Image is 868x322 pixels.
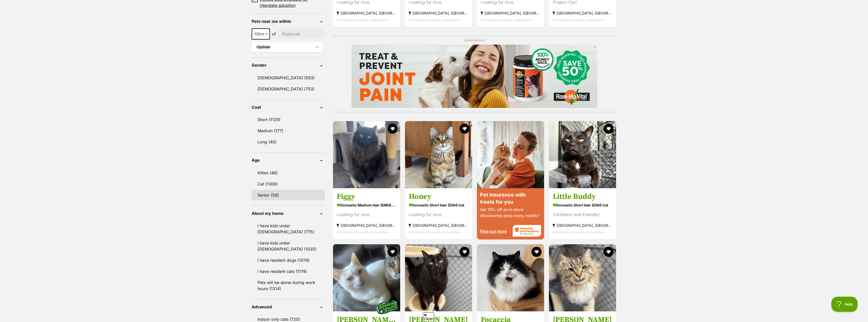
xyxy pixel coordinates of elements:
[553,18,604,22] span: Interstate adoption unavailable
[387,124,398,134] button: favourite
[252,179,325,189] a: Cat (1300)
[603,124,614,134] button: favourite
[409,222,468,229] strong: [GEOGRAPHIC_DATA], [GEOGRAPHIC_DATA]
[333,35,617,113] div: Advertisement
[405,188,472,239] a: Honey Domestic Short Hair (DSH) Cat Looking for love [GEOGRAPHIC_DATA], [GEOGRAPHIC_DATA] Interst...
[387,247,398,257] button: favourite
[409,192,468,201] h3: Honey
[252,72,325,83] a: [DEMOGRAPHIC_DATA] (593)
[337,18,388,22] span: Interstate adoption unavailable
[553,222,612,229] strong: [GEOGRAPHIC_DATA], [GEOGRAPHIC_DATA]
[252,30,269,37] span: 10km
[333,244,400,311] img: Finn & Rudy - Domestic Short Hair (DSH) Cat
[831,297,858,312] iframe: Help Scout Beacon - Open
[531,247,542,257] button: favourite
[252,63,325,67] header: Gender
[337,222,396,229] strong: [GEOGRAPHIC_DATA], [GEOGRAPHIC_DATA]
[252,211,325,216] header: About my home
[252,84,325,94] a: [DEMOGRAPHIC_DATA] (753)
[477,244,544,311] img: Focaccia - Domestic Medium Hair (DMH) Cat
[337,192,396,201] h3: Figgy
[252,167,325,178] a: Kitten (46)
[409,18,460,22] span: Interstate adoption unavailable
[549,121,616,188] img: Little Buddy - Domestic Short Hair (DSH) Cat
[549,188,616,239] a: Little Buddy Domestic Short Hair (DSH) Cat Confident and Friendly! [GEOGRAPHIC_DATA], [GEOGRAPHIC...
[603,247,614,257] button: favourite
[459,124,470,134] button: favourite
[252,190,325,200] a: Senior (58)
[252,19,325,24] header: Pets near me within
[252,28,270,40] span: 10km
[252,158,325,162] header: Age
[252,220,325,237] a: I have kids under [DEMOGRAPHIC_DATA] (775)
[352,45,597,108] iframe: Advertisement
[252,125,325,136] a: Medium (177)
[481,18,532,22] span: Interstate adoption unavailable
[405,244,472,311] img: Hazel - Domestic Short Hair (DSH) Cat
[553,211,612,218] div: Confident and Friendly!
[553,10,612,16] strong: [GEOGRAPHIC_DATA], [GEOGRAPHIC_DATA]
[252,255,325,266] a: I have resident dogs (1078)
[409,10,468,16] strong: [GEOGRAPHIC_DATA], [GEOGRAPHIC_DATA]
[409,230,460,234] span: Interstate adoption unavailable
[409,201,468,209] strong: Domestic Short Hair (DSH) Cat
[405,121,472,188] img: Honey - Domestic Short Hair (DSH) Cat
[423,312,434,321] span: Close
[553,192,612,201] h3: Little Buddy
[333,188,400,239] a: Figgy Domestic Medium Hair (DMH) Cat Looking for love [GEOGRAPHIC_DATA], [GEOGRAPHIC_DATA] Inters...
[252,114,325,125] a: Short (1129)
[252,137,325,147] a: Long (40)
[337,10,396,16] strong: [GEOGRAPHIC_DATA], [GEOGRAPHIC_DATA]
[553,201,612,209] strong: Domestic Short Hair (DSH) Cat
[375,295,400,320] img: bonded besties
[252,238,325,254] a: I have kids under [DEMOGRAPHIC_DATA] (1035)
[272,31,276,37] span: of
[252,105,325,109] header: Coat
[459,247,470,257] button: favourite
[337,211,396,218] div: Looking for love
[252,305,325,309] header: Advanced
[337,201,396,209] strong: Domestic Medium Hair (DMH) Cat
[252,266,325,277] a: I have resident cats (1174)
[409,211,468,218] div: Looking for love
[252,42,324,52] button: Update
[252,277,325,294] a: Pets will be alone during work hours (1314)
[549,244,616,311] img: Esmeralda - Domestic Medium Hair (DMH) Cat
[481,10,540,16] strong: [GEOGRAPHIC_DATA], [GEOGRAPHIC_DATA]
[553,230,604,234] span: Interstate adoption unavailable
[333,121,400,188] img: Figgy - Domestic Medium Hair (DMH) Cat
[278,29,325,39] input: postcode
[337,230,388,234] span: Interstate adoption unavailable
